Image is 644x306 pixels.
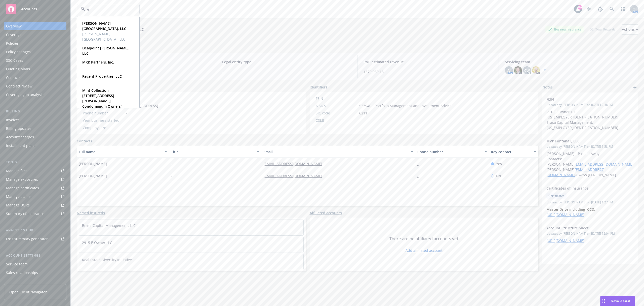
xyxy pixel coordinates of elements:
a: Policy changes [4,48,66,56]
a: [URL][DOMAIN_NAME] [546,212,584,217]
div: Billing updates [6,125,31,133]
div: Coverage [6,31,22,39]
div: Account settings [4,253,66,258]
div: FEINUpdatedby [PERSON_NAME] on [DATE] 2:46 PM2915 E Owner LLC: [US_EMPLOYER_IDENTIFICATION_NUMBER... [542,93,638,134]
a: add [632,84,638,90]
span: 6211 [359,110,367,116]
span: Updated by [PERSON_NAME] on [DATE] 1:58 PM [546,144,634,149]
a: Accounts [4,2,66,16]
div: Sales relationships [6,269,38,277]
span: 523940 - Portfolio Management and Investment Advice [359,103,452,108]
a: Policies [4,39,66,47]
span: $370,980.18 [364,69,493,74]
a: Quoting plans [4,65,66,73]
a: Search [607,4,617,14]
a: Affiliated accounts [310,210,342,216]
a: Switch app [618,4,628,14]
a: Summary of insurance [4,210,66,218]
div: Billing [4,109,66,114]
button: Full name [77,146,169,158]
a: Manage exposures [4,175,66,183]
strong: Regent Properties, LLC [82,74,122,79]
div: Manage certificates [6,184,39,192]
div: Phone number [417,149,482,155]
div: Service team [6,260,28,268]
a: Contract review [4,82,66,90]
span: - [359,96,360,101]
span: Updated by [PERSON_NAME] on [DATE] 12:04 PM [546,231,634,236]
div: Manage claims [6,193,31,201]
span: P&C - Commercial lines [81,69,210,74]
div: Phone number [83,110,124,116]
a: Service team [4,260,66,268]
span: Servicing team [505,59,634,65]
span: Yes [496,161,502,166]
div: Company size [83,125,124,130]
a: Coverage gap analysis [4,91,66,99]
a: Manage files [4,167,66,175]
span: AJ [507,68,511,73]
a: Manage BORs [4,201,66,209]
div: SIC code [316,110,357,116]
span: Open Client Navigator [9,289,47,295]
span: Account Structure Sheet [546,225,621,231]
div: Contract review [6,82,32,90]
strong: Mint Collection [STREET_ADDRESS][PERSON_NAME] Condominium Owners' Association [82,88,122,114]
div: SSC Cases [6,56,23,65]
a: Real Estate Diversity Initiative [82,257,132,262]
a: [EMAIL_ADDRESS][DOMAIN_NAME] [263,161,326,166]
div: Manage files [6,167,27,175]
div: Account charges [6,133,34,141]
div: Drag to move [600,296,607,306]
span: [STREET_ADDRESS] [126,103,158,108]
div: MVP Fontana I, LLCUpdatedby [PERSON_NAME] on [DATE] 1:58 PM[PERSON_NAME] - Passed Away Contacts: ... [542,134,638,181]
button: Title [169,146,261,158]
span: - [126,125,128,130]
span: - [222,69,351,74]
button: Actions [622,24,638,35]
span: Legal entity type [222,59,351,65]
span: Updated by [PERSON_NAME] on [DATE] 2:46 PM [546,103,634,107]
a: [URL][DOMAIN_NAME] [546,238,584,243]
div: Title [171,149,254,155]
span: MVP Fontana I, LLC [546,138,621,144]
a: Account charges [4,133,66,141]
span: Identifiers [310,84,327,90]
span: Updated by [PERSON_NAME] on [DATE] 1:27 PM [546,200,634,205]
img: photo [532,66,540,74]
div: Policy changes [6,48,31,56]
div: Policies [6,39,19,47]
div: Manage exposures [6,175,38,183]
span: There are no affiliated accounts yet [389,236,458,242]
input: Filter by keyword [85,7,129,12]
span: Certificates of Insurance [546,186,621,191]
strong: [PERSON_NAME][GEOGRAPHIC_DATA], LLC [82,21,126,31]
button: Phone number [415,146,489,158]
strong: Dealpoint [PERSON_NAME], LLC [82,46,130,56]
strong: MRK Partners, Inc. [82,60,114,65]
span: - [171,161,172,166]
a: Installment plans [4,142,66,150]
button: Email [261,146,415,158]
a: Coverage [4,31,66,39]
span: Account type [81,59,210,65]
div: Overview [6,22,22,30]
a: Report a Bug [595,4,605,14]
div: Analytics hub [4,228,66,233]
strong: Master Drive including CCD: [546,207,595,212]
a: Add affiliated account [406,248,442,253]
div: 99+ [578,5,582,10]
div: Key contact [491,149,531,155]
div: Coverage gap analysis [6,91,44,99]
a: +7 [542,69,546,72]
span: FEIN [546,97,621,102]
div: Loss summary generator [6,235,48,243]
div: FEIN [316,96,357,101]
div: Tools [4,160,66,165]
a: 2915 E Owner LLC [82,240,112,245]
span: [PERSON_NAME] [79,161,107,166]
span: - [359,118,360,123]
div: Year business started [83,118,124,123]
a: [EMAIL_ADDRESS][DOMAIN_NAME] [263,173,326,178]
